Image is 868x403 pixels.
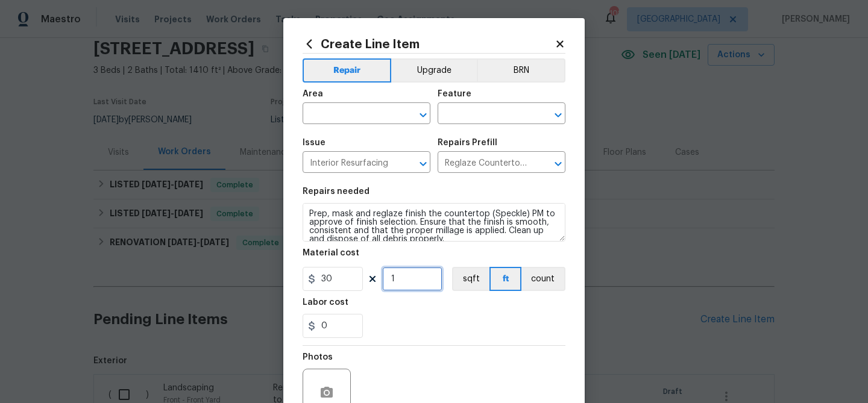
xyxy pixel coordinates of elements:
h5: Issue [303,139,325,147]
h5: Material cost [303,249,359,257]
button: Open [415,155,432,172]
button: ft [489,267,521,291]
h5: Repairs needed [303,187,370,196]
button: sqft [452,267,489,291]
h5: Feature [438,90,471,98]
button: Open [550,155,567,172]
button: count [521,267,565,291]
button: Open [550,107,567,123]
h5: Photos [303,353,333,361]
button: BRN [477,58,565,83]
button: Upgrade [391,58,477,83]
h5: Repairs Prefill [438,139,497,147]
h5: Labor cost [303,298,348,307]
button: Open [415,107,432,123]
h5: Area [303,90,323,98]
textarea: Prep, mask and reglaze finish the countertop (Speckle) PM to approve of finish selection. Ensure ... [303,203,565,242]
h2: Create Line Item [303,37,555,51]
button: Repair [303,58,391,83]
